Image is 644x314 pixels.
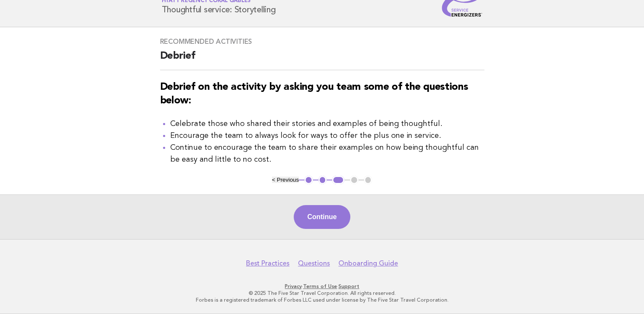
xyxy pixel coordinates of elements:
[294,205,350,229] button: Continue
[170,130,484,142] li: Encourage the team to always look for ways to offer the plus one in service.
[170,142,484,166] li: Continue to encourage the team to share their examples on how being thoughtful can be easy and li...
[246,259,289,268] a: Best Practices
[160,49,484,70] h2: Debrief
[298,259,330,268] a: Questions
[160,37,484,46] h3: Recommended activities
[332,176,344,184] button: 3
[338,283,359,289] a: Support
[62,283,583,290] p: · ·
[160,82,468,106] strong: Debrief on the activity by asking you team some of the questions below:
[304,176,313,184] button: 1
[170,118,484,130] li: Celebrate those who shared their stories and examples of being thoughtful.
[272,177,299,183] button: < Previous
[285,283,302,289] a: Privacy
[318,176,327,184] button: 2
[62,297,583,303] p: Forbes is a registered trademark of Forbes LLC used under license by The Five Star Travel Corpora...
[303,283,337,289] a: Terms of Use
[338,259,398,268] a: Onboarding Guide
[62,290,583,297] p: © 2025 The Five Star Travel Corporation. All rights reserved.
